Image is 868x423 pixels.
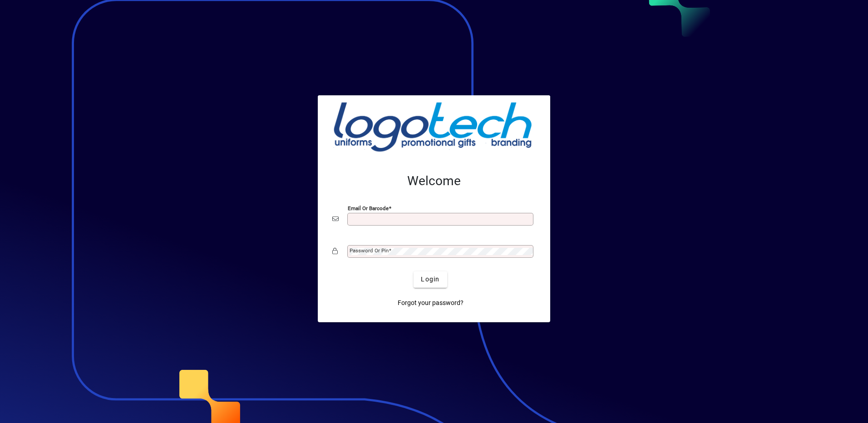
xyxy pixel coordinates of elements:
[421,275,439,284] span: Login
[332,173,536,189] h2: Welcome
[394,295,467,311] a: Forgot your password?
[398,298,464,308] span: Forgot your password?
[350,247,389,254] mat-label: Password or Pin
[348,205,389,211] mat-label: Email or Barcode
[414,271,447,288] button: Login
